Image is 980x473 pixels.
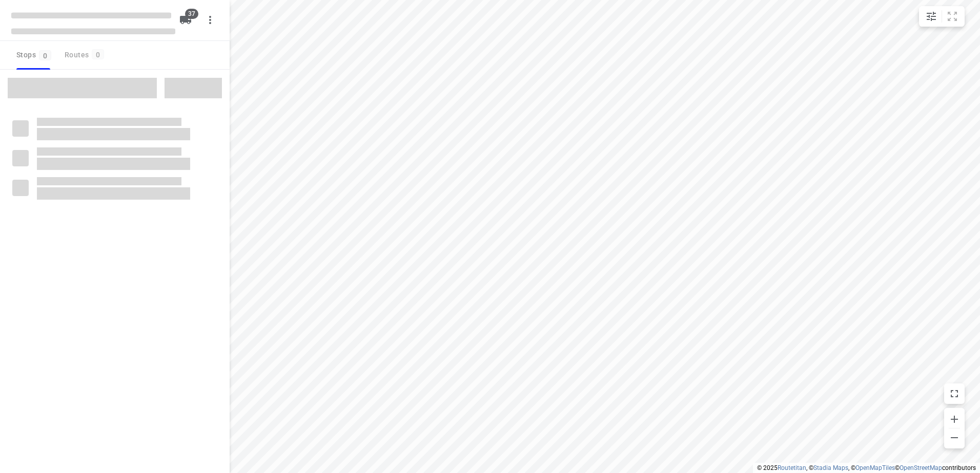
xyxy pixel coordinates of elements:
[757,464,976,471] li: © 2025 , © , © © contributors
[778,464,806,471] a: Routetitan
[813,464,848,471] a: Stadia Maps
[855,464,895,471] a: OpenMapTiles
[900,464,942,471] a: OpenStreetMap
[919,6,965,27] div: small contained button group
[921,6,942,27] button: Map settings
